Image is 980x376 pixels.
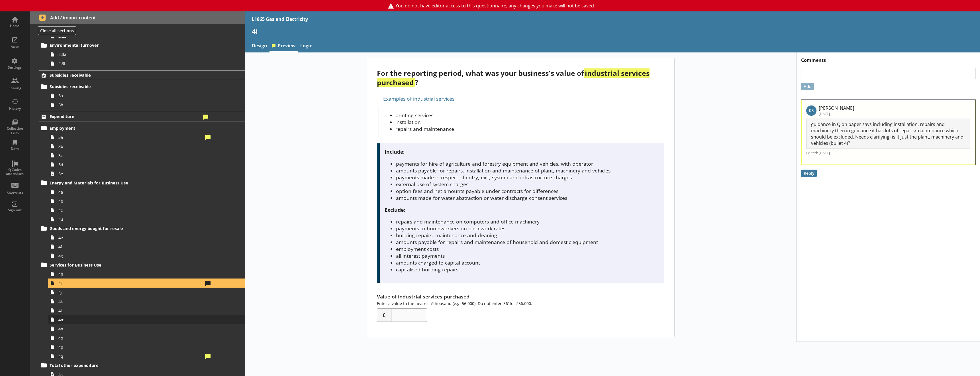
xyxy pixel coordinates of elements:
[395,112,664,119] li: printing services
[39,82,245,91] a: Subsidies receivable
[42,123,245,178] li: Employment3a3b3c3d3e
[252,16,308,22] div: L1865 Gas and Electricity
[48,315,245,324] a: 4m
[395,125,664,132] li: repairs and maintenance
[39,112,245,121] a: Expenditure
[58,299,203,304] span: 4k
[48,342,245,351] a: 4p
[50,180,201,186] span: Energy and Materials for Business Use
[58,52,203,57] span: 2.3a
[48,151,245,160] a: 3c
[50,114,201,119] span: Expenditure
[58,217,203,222] span: 4d
[819,111,854,116] p: [DATE]
[48,269,245,279] a: 4h
[50,84,201,89] span: Subsidies receivable
[42,224,245,260] li: Goods and energy bought for resale4e4f4g
[396,218,659,225] li: repairs and maintenance on computers and office machinery
[252,27,973,36] h1: 4i
[5,106,25,111] div: History
[269,40,298,52] a: Preview
[48,251,245,260] a: 4g
[58,153,203,158] span: 3c
[42,41,245,68] li: Environmental turnover2.3a2.3b
[58,326,203,332] span: 4n
[48,206,245,215] a: 4c
[396,259,659,266] li: amounts charged to capital account
[396,225,659,232] li: payments to homeworkers on piecework rates
[797,52,980,63] h1: Comments
[39,224,245,233] a: Goods and energy bought for resale
[396,194,659,201] li: amounts made for water abstraction or water discharge consent services
[58,93,203,98] span: 6a
[396,252,659,259] li: all interest payments
[50,125,201,131] span: Employment
[39,361,245,370] a: Total other expenditure
[50,72,201,78] span: Subsidies receivable
[42,178,245,224] li: Energy and Materials for Business Use4a4b4c4d
[396,232,659,239] li: building repairs, maintenance and cleaning
[58,162,203,167] span: 3d
[806,105,816,116] p: KS
[42,82,245,109] li: Subsidies receivable6a6b
[58,235,203,240] span: 4e
[819,105,854,111] p: [PERSON_NAME]
[395,119,664,125] li: installation
[5,65,25,70] div: Settings
[38,26,76,35] button: Close all sections
[396,160,659,167] li: payments for hire of agriculture and forestry equipment and vehicles, with operator
[39,260,245,269] a: Services for Business Use
[58,281,203,286] span: 4i
[39,15,236,21] span: Add / import content
[377,68,664,87] div: For the reporting period, what was your business's value of ?
[39,178,245,187] a: Energy and Materials for Business Use
[48,233,245,242] a: 4e
[58,198,203,204] span: 4b
[5,191,25,195] div: Shortcuts
[50,262,201,268] span: Services for Business Use
[48,160,245,169] a: 3d
[5,45,25,49] div: View
[48,50,245,59] a: 2.3a
[30,70,245,109] li: Subsidies receivableSubsidies receivable6a6b
[58,317,203,322] span: 4m
[250,40,269,52] a: Design
[58,171,203,176] span: 3e
[801,170,817,177] button: Reply
[58,253,203,259] span: 4g
[396,245,659,252] li: employment costs
[5,126,25,135] div: Collection Lists
[5,208,25,212] div: Sign out
[50,363,201,368] span: Total other expenditure
[385,206,405,213] strong: Exclude:
[48,242,245,251] a: 4f
[806,150,970,155] p: Edited: [DATE]
[58,271,203,277] span: 4h
[5,24,25,28] div: Home
[48,169,245,178] a: 3e
[48,297,245,306] a: 4k
[48,324,245,333] a: 4n
[48,91,245,100] a: 6a
[58,335,203,341] span: 4o
[5,168,25,176] div: Q Codes and values
[58,208,203,213] span: 4c
[48,133,245,142] a: 3a
[58,102,203,107] span: 6b
[48,187,245,196] a: 4a
[48,306,245,315] a: 4l
[50,42,201,48] span: Environmental turnover
[58,135,203,140] span: 3a
[58,344,203,350] span: 4p
[39,70,245,80] a: Subsidies receivable
[396,181,659,188] li: external use of system charges
[58,244,203,249] span: 4f
[396,167,659,174] li: amounts payable for repairs, installation and maintenance of plant, machinery and vehicles
[396,266,659,273] li: capitalised building repairs
[396,239,659,245] li: amounts payable for repairs and maintenance of household and domestic equipment
[42,260,245,361] li: Services for Business Use4h4i4j4k4l4m4n4o4p4q
[48,100,245,109] a: 6b
[396,188,659,194] li: option fees and net amounts payable under contracts for differences
[48,288,245,297] a: 4j
[58,61,203,66] span: 2.3b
